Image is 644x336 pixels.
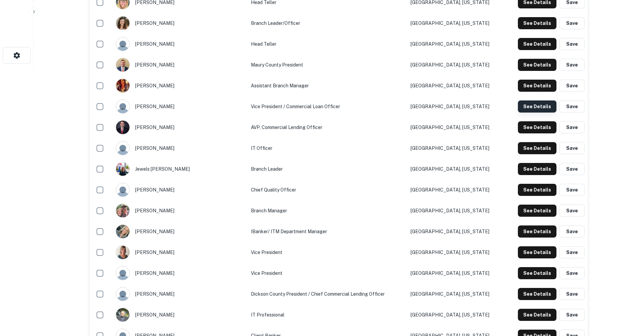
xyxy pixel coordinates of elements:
[248,75,407,96] td: Assistant Branch Manager
[248,34,407,54] td: Head Teller
[248,200,407,221] td: Branch Manager
[407,138,504,159] td: [GEOGRAPHIC_DATA], [US_STATE]
[559,184,585,196] button: Save
[116,204,129,217] img: 1716343657193
[407,117,504,138] td: [GEOGRAPHIC_DATA], [US_STATE]
[116,162,244,176] div: jewels [PERSON_NAME]
[518,38,556,50] button: See Details
[116,121,129,134] img: 1651074232627
[116,266,244,280] div: [PERSON_NAME]
[116,100,129,113] img: 9c8pery4andzj6ohjkjp54ma2
[248,138,407,159] td: IT Officer
[518,246,556,258] button: See Details
[116,266,129,280] img: 9c8pery4andzj6ohjkjp54ma2
[116,246,129,259] img: 1567002147678
[559,205,585,217] button: Save
[559,80,585,92] button: Save
[407,221,504,242] td: [GEOGRAPHIC_DATA], [US_STATE]
[116,58,244,72] div: [PERSON_NAME]
[116,79,129,92] img: 1516875645993
[116,204,244,218] div: [PERSON_NAME]
[518,142,556,154] button: See Details
[116,224,244,239] div: [PERSON_NAME]
[518,184,556,196] button: See Details
[248,221,407,242] td: iBanker/ ITM Department Manager
[610,282,644,314] iframe: Chat Widget
[116,16,244,30] div: [PERSON_NAME]
[518,205,556,217] button: See Details
[559,309,585,321] button: Save
[407,242,504,263] td: [GEOGRAPHIC_DATA], [US_STATE]
[116,183,244,197] div: [PERSON_NAME]
[116,141,129,155] img: 9c8pery4andzj6ohjkjp54ma2
[518,17,556,29] button: See Details
[248,96,407,117] td: Vice President / Commercial Loan Officer
[407,200,504,221] td: [GEOGRAPHIC_DATA], [US_STATE]
[248,304,407,325] td: IT Professional
[116,99,244,114] div: [PERSON_NAME]
[518,225,556,238] button: See Details
[559,142,585,154] button: Save
[559,246,585,258] button: Save
[407,304,504,325] td: [GEOGRAPHIC_DATA], [US_STATE]
[116,37,129,51] img: 9c8pery4andzj6ohjkjp54ma2
[559,59,585,71] button: Save
[248,242,407,263] td: Vice President
[116,183,129,197] img: 9c8pery4andzj6ohjkjp54ma2
[407,96,504,117] td: [GEOGRAPHIC_DATA], [US_STATE]
[559,225,585,238] button: Save
[116,225,129,238] img: 1659450501776
[407,13,504,34] td: [GEOGRAPHIC_DATA], [US_STATE]
[116,120,244,134] div: [PERSON_NAME]
[248,13,407,34] td: Branch Leader/Officer
[518,100,556,113] button: See Details
[116,37,244,51] div: [PERSON_NAME]
[116,16,129,30] img: 1665437367931
[518,267,556,279] button: See Details
[248,179,407,200] td: Chief Quality Officer
[559,100,585,113] button: Save
[116,287,244,301] div: [PERSON_NAME]
[407,54,504,75] td: [GEOGRAPHIC_DATA], [US_STATE]
[248,159,407,179] td: Branch Leader
[518,59,556,71] button: See Details
[116,308,129,322] img: 1540559530253
[559,17,585,29] button: Save
[116,58,129,72] img: 1583848189632
[559,267,585,279] button: Save
[116,287,129,301] img: 9c8pery4andzj6ohjkjp54ma2
[559,163,585,175] button: Save
[407,179,504,200] td: [GEOGRAPHIC_DATA], [US_STATE]
[248,284,407,304] td: Dickson County President / Chief Commercial Lending Officer
[559,121,585,133] button: Save
[518,163,556,175] button: See Details
[116,245,244,259] div: [PERSON_NAME]
[559,38,585,50] button: Save
[116,79,244,93] div: [PERSON_NAME]
[248,117,407,138] td: AVP, Commercial Lending Officer
[116,162,129,176] img: 1723231883216
[518,288,556,300] button: See Details
[407,34,504,54] td: [GEOGRAPHIC_DATA], [US_STATE]
[248,263,407,284] td: Vice President
[407,159,504,179] td: [GEOGRAPHIC_DATA], [US_STATE]
[407,284,504,304] td: [GEOGRAPHIC_DATA], [US_STATE]
[407,263,504,284] td: [GEOGRAPHIC_DATA], [US_STATE]
[407,75,504,96] td: [GEOGRAPHIC_DATA], [US_STATE]
[518,80,556,92] button: See Details
[116,141,244,155] div: [PERSON_NAME]
[248,54,407,75] td: Maury County President
[116,308,244,322] div: [PERSON_NAME]
[518,121,556,133] button: See Details
[559,288,585,300] button: Save
[518,309,556,321] button: See Details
